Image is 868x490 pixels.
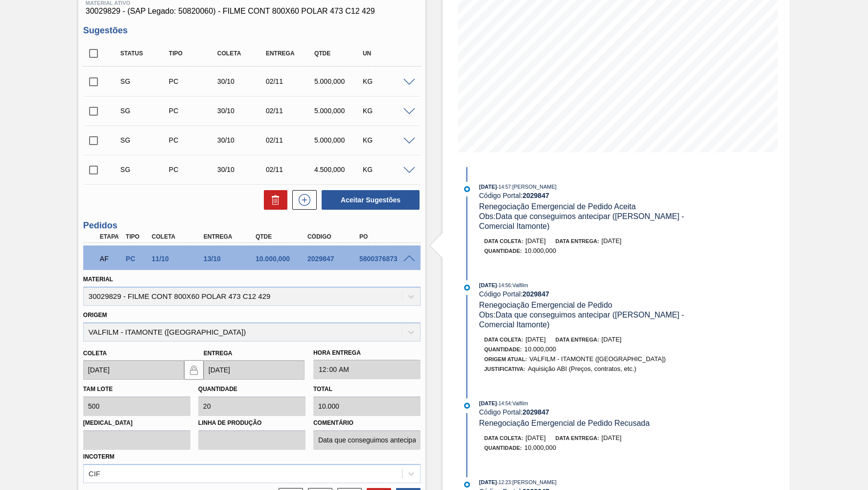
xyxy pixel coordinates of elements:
strong: 2029847 [522,192,549,199]
img: atual [464,285,470,291]
span: : [PERSON_NAME] [511,184,557,190]
div: Pedido de Compra [123,255,150,263]
div: 02/11/2025 [263,77,317,85]
div: CIF [89,469,100,478]
span: : Valfilm [511,400,528,406]
h3: Pedidos [83,220,421,231]
span: Quantidade : [484,346,522,352]
span: Data coleta: [484,238,523,244]
span: [DATE] [602,434,622,441]
p: AF [100,255,121,263]
span: Origem Atual: [484,356,527,362]
div: Coleta [149,233,207,240]
div: Qtde [312,50,366,57]
div: KG [360,77,414,85]
div: KG [360,136,414,144]
div: KG [360,166,414,173]
button: Aceitar Sugestões [322,190,420,210]
span: 10.000,000 [524,444,556,451]
div: Código Portal: [479,192,712,199]
span: - 14:57 [497,184,511,190]
span: Data entrega: [556,337,599,343]
div: 02/11/2025 [263,136,317,144]
label: Hora Entrega [313,346,421,360]
span: Renegociação Emergencial de Pedido [479,301,612,309]
div: 02/11/2025 [263,107,317,115]
div: 2029847 [305,255,363,263]
div: 5.000,000 [312,136,366,144]
label: Total [313,386,332,392]
div: Coleta [215,50,269,57]
span: Quantidade : [484,445,522,451]
span: - 12:23 [497,480,511,485]
label: Entrega [204,350,233,357]
label: Comentário [313,416,421,430]
span: Justificativa: [484,366,525,372]
div: 30/10/2025 [215,166,269,173]
div: 30/10/2025 [215,136,269,144]
label: Quantidade [198,386,237,392]
span: Data coleta: [484,435,523,441]
div: Sugestão Criada [118,77,172,85]
span: 10.000,000 [524,247,556,254]
span: [DATE] [526,336,546,343]
img: atual [464,403,470,409]
label: Linha de Produção [198,416,305,430]
div: 30/10/2025 [215,107,269,115]
span: Obs: Data que conseguimos antecipar ([PERSON_NAME] - Comercial Itamonte) [479,212,686,230]
span: 10.000,000 [524,345,556,353]
label: Incoterm [83,453,115,460]
span: Data entrega: [556,435,599,441]
div: Etapa [97,233,124,240]
label: Material [83,276,113,283]
div: Pedido de Compra [166,77,220,85]
div: Código [305,233,363,240]
span: [DATE] [479,479,497,485]
span: [DATE] [602,336,622,343]
div: 4.500,000 [312,166,366,173]
div: 10.000,000 [253,255,311,263]
label: Coleta [83,350,107,357]
input: dd/mm/yyyy [83,360,184,380]
div: 5.000,000 [312,77,366,85]
span: [DATE] [602,237,622,245]
div: Pedido de Compra [166,107,220,115]
span: - 14:54 [497,401,511,406]
span: [DATE] [479,400,497,406]
div: Aceitar Sugestões [317,189,421,211]
div: Entrega [201,233,259,240]
span: : [PERSON_NAME] [511,479,557,485]
strong: 2029847 [522,290,549,298]
div: Pedido de Compra [166,166,220,173]
label: Tam lote [83,386,113,392]
span: [DATE] [526,237,546,245]
strong: 2029847 [522,408,549,416]
span: Data entrega: [556,238,599,244]
div: Qtde [253,233,311,240]
label: [MEDICAL_DATA] [83,416,190,430]
span: : Valfilm [511,282,528,288]
div: Código Portal: [479,290,712,298]
span: - 14:56 [497,283,511,288]
div: Status [118,50,172,57]
div: Nova sugestão [287,190,317,210]
div: Sugestão Criada [118,166,172,173]
div: Excluir Sugestões [259,190,287,210]
div: 11/10/2025 [149,255,207,263]
div: 30/10/2025 [215,77,269,85]
img: locked [188,364,200,376]
div: 5.000,000 [312,107,366,115]
div: Pedido de Compra [166,136,220,144]
div: 02/11/2025 [263,166,317,173]
span: VALFILM - ITAMONTE ([GEOGRAPHIC_DATA]) [529,355,666,363]
span: 30029829 - (SAP Legado: 50820060) - FILME CONT 800X60 POLAR 473 C12 429 [86,7,418,16]
div: Tipo [166,50,220,57]
img: atual [464,186,470,192]
div: KG [360,107,414,115]
span: [DATE] [526,434,546,441]
button: locked [184,360,204,380]
div: Sugestão Criada [118,107,172,115]
div: PO [357,233,415,240]
span: Obs: Data que conseguimos antecipar ([PERSON_NAME] - Comercial Itamonte) [479,311,686,329]
span: Data coleta: [484,337,523,343]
